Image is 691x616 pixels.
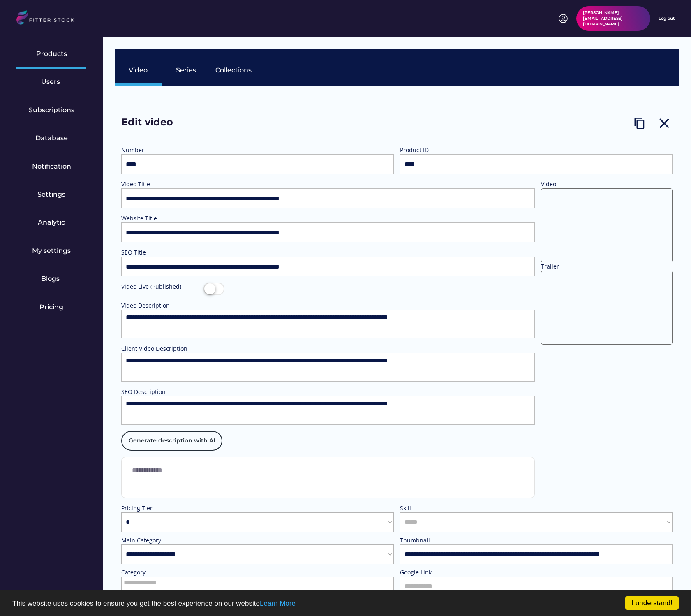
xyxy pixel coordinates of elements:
div: Google Link [400,568,482,577]
div: Edit video [121,115,203,134]
div: Analytic [38,218,65,227]
div: Product ID [400,146,482,154]
div: Series [176,66,196,75]
div: Main Category [121,536,203,544]
div: Skill [400,504,482,512]
p: This website uses cookies to ensure you get the best experience on our website [12,600,679,607]
div: Number [121,146,203,154]
div: Video Live (Published) [121,283,203,291]
button: close [656,115,673,132]
div: My settings [32,246,71,255]
div: Video Description [121,301,203,310]
div: Category [121,568,203,577]
div: Website Title [121,214,203,222]
div: Trailer [541,262,623,271]
img: LOGO.svg [16,10,81,27]
div: Blogs [41,274,62,283]
button: Generate description with AI [121,431,222,451]
div: Client Video Description [121,345,203,353]
div: Pricing [39,303,63,312]
div: Database [35,134,68,143]
div: Video [541,180,623,188]
div: [PERSON_NAME][EMAIL_ADDRESS][DOMAIN_NAME] [583,10,644,27]
div: Video Title [121,180,203,188]
a: Learn More [260,600,296,607]
div: SEO Title [121,248,203,257]
div: Thumbnail [400,536,482,544]
div: Products [36,49,67,58]
div: Settings [37,190,65,199]
div: SEO Description [121,388,203,396]
div: Notification [32,162,71,171]
a: I understand! [625,596,679,610]
div: Video [129,66,149,75]
div: Collections [215,66,252,75]
div: Users [41,77,62,86]
div: Subscriptions [29,106,74,115]
img: profile-circle.svg [558,14,568,23]
div: Pricing Tier [121,504,203,512]
div: Log out [659,16,675,21]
